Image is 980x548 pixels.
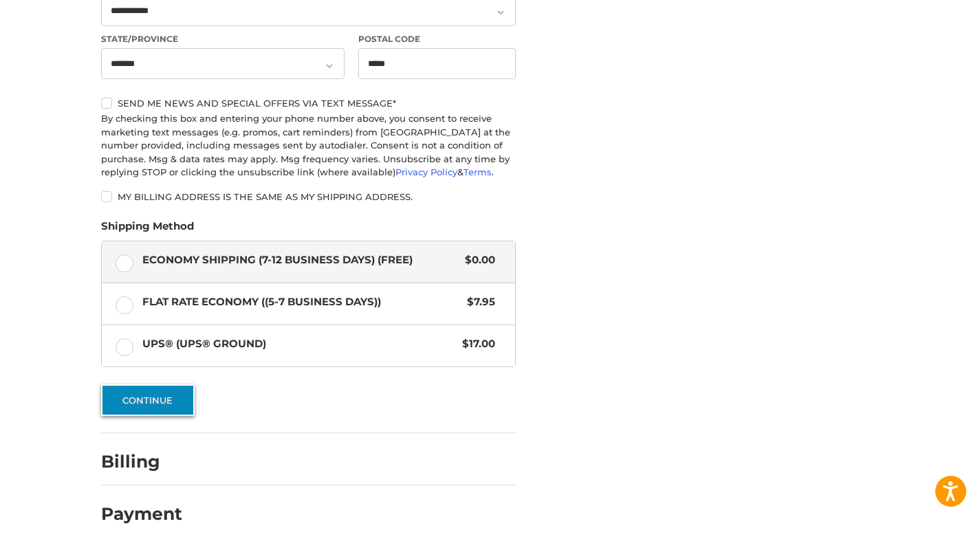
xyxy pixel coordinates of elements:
label: Postal Code [358,33,516,45]
legend: Shipping Method [101,219,194,241]
button: Continue [101,384,195,416]
h2: Billing [101,451,182,472]
div: By checking this box and entering your phone number above, you consent to receive marketing text ... [101,112,516,179]
h2: Payment [101,503,182,525]
label: Send me news and special offers via text message* [101,98,516,109]
span: $17.00 [455,336,495,352]
span: UPS® (UPS® Ground) [142,336,456,352]
span: $0.00 [458,252,495,268]
span: $7.95 [460,294,495,310]
a: Terms [464,166,492,177]
a: Privacy Policy [395,166,457,177]
label: State/Province [101,33,345,45]
label: My billing address is the same as my shipping address. [101,191,516,202]
span: Economy Shipping (7-12 Business Days) (Free) [142,252,459,268]
span: Flat Rate Economy ((5-7 Business Days)) [142,294,461,310]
